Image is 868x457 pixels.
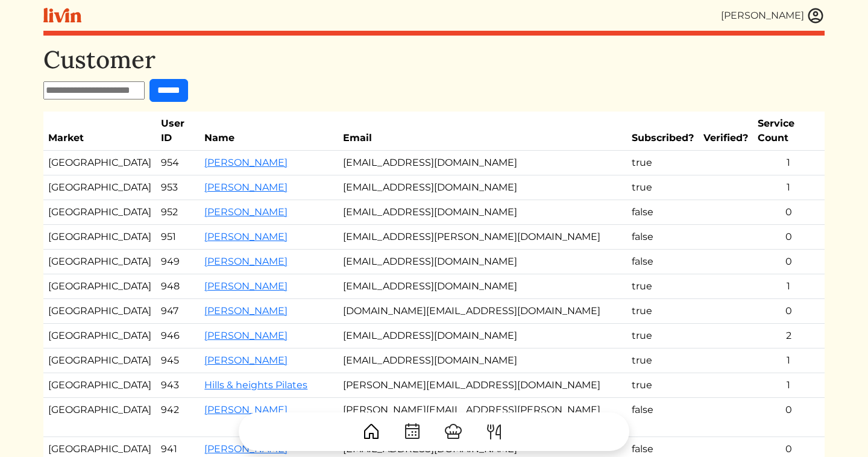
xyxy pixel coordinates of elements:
[627,324,699,348] td: true
[362,422,381,441] img: House-9bf13187bcbb5817f509fe5e7408150f90897510c4275e13d0d5fca38e0b5951.svg
[204,280,288,292] a: [PERSON_NAME]
[807,7,825,25] img: user_account-e6e16d2ec92f44fc35f99ef0dc9cddf60790bfa021a6ecb1c896eb5d2907b31c.svg
[627,200,699,225] td: false
[43,45,825,74] h1: Customer
[753,200,825,225] td: 0
[204,157,288,168] a: [PERSON_NAME]
[43,225,156,250] td: [GEOGRAPHIC_DATA]
[43,175,156,200] td: [GEOGRAPHIC_DATA]
[753,112,825,151] th: Service Count
[43,151,156,175] td: [GEOGRAPHIC_DATA]
[338,175,627,200] td: [EMAIL_ADDRESS][DOMAIN_NAME]
[338,112,627,151] th: Email
[627,151,699,175] td: true
[43,8,81,23] img: livin-logo-a0d97d1a881af30f6274990eb6222085a2533c92bbd1e4f22c21b4f0d0e3210c.svg
[627,348,699,373] td: true
[753,175,825,200] td: 1
[444,422,463,441] img: ChefHat-a374fb509e4f37eb0702ca99f5f64f3b6956810f32a249b33092029f8484b388.svg
[753,398,825,437] td: 0
[204,181,288,193] a: [PERSON_NAME]
[627,112,699,151] th: Subscribed?
[338,299,627,324] td: [DOMAIN_NAME][EMAIL_ADDRESS][DOMAIN_NAME]
[156,175,200,200] td: 953
[204,355,288,366] a: [PERSON_NAME]
[156,348,200,373] td: 945
[485,422,504,441] img: ForkKnife-55491504ffdb50bab0c1e09e7649658475375261d09fd45db06cec23bce548bf.svg
[403,422,422,441] img: CalendarDots-5bcf9d9080389f2a281d69619e1c85352834be518fbc73d9501aef674afc0d57.svg
[627,175,699,200] td: true
[338,200,627,225] td: [EMAIL_ADDRESS][DOMAIN_NAME]
[627,373,699,398] td: true
[156,250,200,274] td: 949
[627,225,699,250] td: false
[156,373,200,398] td: 943
[204,330,288,341] a: [PERSON_NAME]
[200,112,338,151] th: Name
[43,324,156,348] td: [GEOGRAPHIC_DATA]
[156,299,200,324] td: 947
[338,324,627,348] td: [EMAIL_ADDRESS][DOMAIN_NAME]
[43,274,156,299] td: [GEOGRAPHIC_DATA]
[338,250,627,274] td: [EMAIL_ADDRESS][DOMAIN_NAME]
[338,398,627,437] td: [PERSON_NAME][EMAIL_ADDRESS][PERSON_NAME][DOMAIN_NAME]
[753,151,825,175] td: 1
[627,299,699,324] td: true
[156,398,200,437] td: 942
[338,373,627,398] td: [PERSON_NAME][EMAIL_ADDRESS][DOMAIN_NAME]
[204,379,307,391] a: Hills & heights Pilates
[721,8,804,23] div: [PERSON_NAME]
[753,250,825,274] td: 0
[156,274,200,299] td: 948
[338,348,627,373] td: [EMAIL_ADDRESS][DOMAIN_NAME]
[43,200,156,225] td: [GEOGRAPHIC_DATA]
[43,250,156,274] td: [GEOGRAPHIC_DATA]
[156,151,200,175] td: 954
[156,225,200,250] td: 951
[204,256,288,267] a: [PERSON_NAME]
[338,274,627,299] td: [EMAIL_ADDRESS][DOMAIN_NAME]
[338,151,627,175] td: [EMAIL_ADDRESS][DOMAIN_NAME]
[627,274,699,299] td: true
[43,398,156,437] td: [GEOGRAPHIC_DATA]
[43,348,156,373] td: [GEOGRAPHIC_DATA]
[753,324,825,348] td: 2
[204,231,288,242] a: [PERSON_NAME]
[43,112,156,151] th: Market
[204,206,288,218] a: [PERSON_NAME]
[699,112,753,151] th: Verified?
[338,225,627,250] td: [EMAIL_ADDRESS][PERSON_NAME][DOMAIN_NAME]
[753,225,825,250] td: 0
[156,324,200,348] td: 946
[156,200,200,225] td: 952
[753,348,825,373] td: 1
[753,299,825,324] td: 0
[753,373,825,398] td: 1
[627,398,699,437] td: false
[204,305,288,317] a: [PERSON_NAME]
[43,299,156,324] td: [GEOGRAPHIC_DATA]
[627,250,699,274] td: false
[156,112,200,151] th: User ID
[43,373,156,398] td: [GEOGRAPHIC_DATA]
[753,274,825,299] td: 1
